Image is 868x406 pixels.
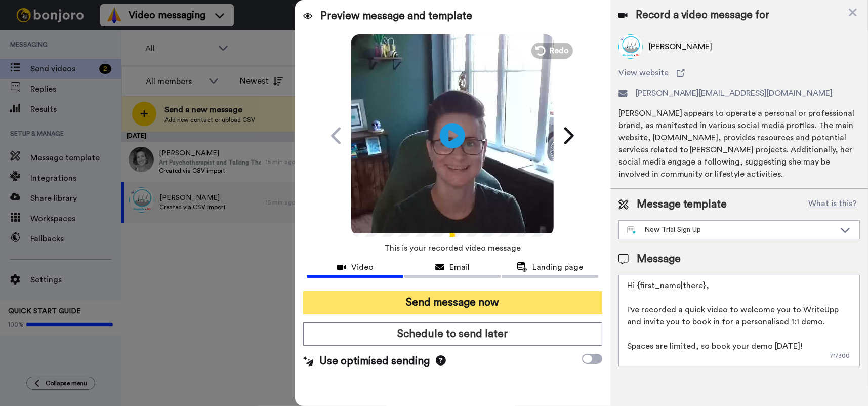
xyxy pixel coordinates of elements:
span: Message template [637,197,727,212]
textarea: Hi {first_name|there}, I've recorded a quick video to welcome you to WriteUpp and invite you to b... [618,275,860,366]
button: What is this? [805,197,860,212]
span: Video [351,261,374,273]
span: [PERSON_NAME][EMAIL_ADDRESS][DOMAIN_NAME] [636,87,833,99]
button: Schedule to send later [303,322,602,346]
span: Use optimised sending [319,354,430,369]
span: Message [637,252,681,267]
a: View website [618,67,860,79]
span: This is your recorded video message [384,237,521,259]
div: [PERSON_NAME] appears to operate a personal or professional brand, as manifested in various socia... [618,107,860,180]
span: Landing page [532,261,583,273]
img: nextgen-template.svg [627,226,637,234]
button: Send message now [303,291,602,314]
span: Email [449,261,470,273]
span: View website [618,67,669,79]
div: New Trial Sign Up [627,225,835,235]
